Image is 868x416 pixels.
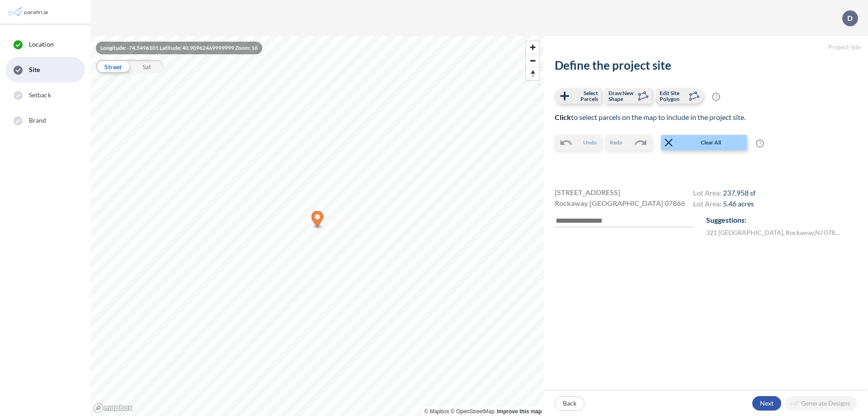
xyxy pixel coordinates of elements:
[660,90,686,102] span: Edit Site Polygon
[563,399,576,408] p: Back
[555,113,571,121] b: Click
[29,91,51,100] span: Setback
[311,211,324,230] div: Map marker
[723,188,755,197] span: 237,958 sf
[526,54,539,67] span: Zoom out
[693,188,755,199] h4: Lot Area:
[571,90,598,102] span: Select Parcels
[610,139,623,147] span: Redo
[847,14,853,22] p: D
[723,199,754,208] span: 5.46 acres
[555,187,620,198] span: [STREET_ADDRESS]
[706,228,842,237] label: 321 [GEOGRAPHIC_DATA] , Rockaway , NJ 07866 , US
[583,139,597,147] span: Undo
[7,4,51,20] img: Parafin
[497,408,542,415] a: Improve this map
[661,135,747,150] button: Clear All
[675,139,746,147] span: Clear All
[712,93,720,101] span: ?
[93,403,133,413] a: Mapbox homepage
[555,58,857,72] h2: Define the project site
[752,396,781,411] button: Next
[526,67,539,80] button: Reset bearing to north
[544,36,868,58] h5: Project Site
[555,198,685,209] span: Rockaway [GEOGRAPHIC_DATA] 07866
[425,408,449,415] a: Mapbox
[451,408,495,415] a: OpenStreetMap
[605,135,652,150] button: Redo
[526,41,539,54] button: Zoom in
[706,215,857,225] p: Suggestions:
[555,113,745,121] span: to select parcels on the map to include in the project site.
[609,90,635,102] span: Draw New Shape
[96,42,262,54] div: Longitude: -74.5496101 Latitude: 40.90962469999999 Zoom: 16
[29,65,40,74] span: Site
[526,54,539,67] button: Zoom out
[693,199,755,210] h4: Lot Area:
[90,36,544,416] canvas: Map
[130,60,164,73] div: Sat
[29,116,47,125] span: Brand
[29,40,54,49] span: Location
[756,139,764,148] span: ?
[555,396,585,411] button: Back
[96,60,130,73] div: Street
[555,135,601,150] button: Undo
